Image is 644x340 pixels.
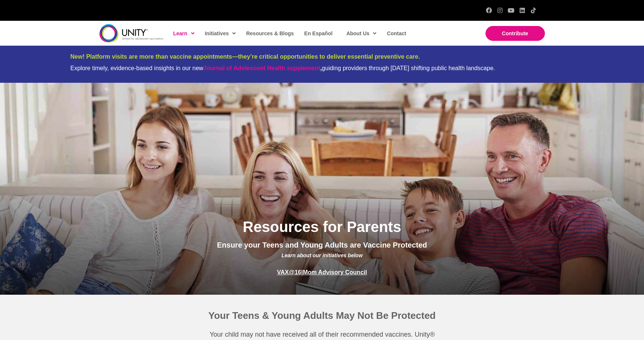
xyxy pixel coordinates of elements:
[246,30,294,36] span: Resources & Blogs
[99,24,163,42] img: unity-logo-dark
[301,25,336,42] a: En Español
[530,7,536,13] a: TikTok
[71,53,420,60] span: New! Platform visits are more than vaccine appointments—they’re critical opportunities to deliver...
[383,25,409,42] a: Contact
[243,219,401,235] span: Resources for Parents
[277,269,301,275] a: VAX@16
[304,30,333,36] span: En Español
[486,7,492,13] a: Facebook
[303,269,367,275] a: Mom Advisory Council
[203,65,322,71] strong: ,
[71,65,574,72] div: Explore timely, evidence-based insights in our new guiding providers through [DATE] shifting publ...
[387,30,406,36] span: Contact
[502,30,528,36] span: Contribute
[205,28,236,39] span: Initiatives
[118,267,526,278] p: |
[346,28,376,39] span: About Us
[343,25,379,42] a: About Us
[519,7,525,13] a: LinkedIn
[497,7,503,13] a: Instagram
[242,25,297,42] a: Resources & Blogs
[486,26,545,41] a: Contribute
[203,65,320,71] a: Journal of Adolescent Health supplement
[208,310,436,321] span: Your Teens & Young Adults May Not Be Protected
[508,7,514,13] a: YouTube
[125,240,519,259] p: Ensure your Teens and Young Adults are Vaccine Protected
[173,28,194,39] span: Learn
[281,252,363,258] span: Learn about our initiatives below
